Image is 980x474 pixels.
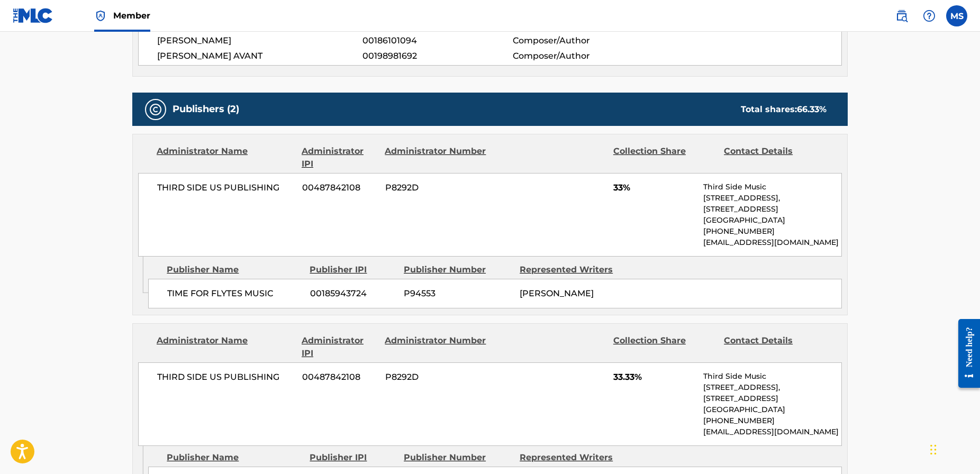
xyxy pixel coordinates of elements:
img: help [923,10,936,22]
span: 33% [613,181,695,194]
img: Publishers [149,103,162,116]
div: Publisher Number [404,263,512,276]
div: Publisher IPI [310,451,396,464]
span: Composer/Author [513,34,650,47]
div: Publisher Name [167,263,302,276]
p: [GEOGRAPHIC_DATA] [703,404,841,415]
span: P8292D [385,181,488,194]
iframe: Resource Center [950,311,980,396]
div: Administrator Number [385,334,487,360]
h5: Publishers (2) [173,103,239,115]
div: Represented Writers [520,263,628,276]
div: Contact Details [724,145,827,170]
span: 00186101094 [362,34,513,47]
p: Third Side Music [703,371,841,382]
p: [STREET_ADDRESS] [703,204,841,215]
p: Third Side Music [703,181,841,193]
div: Publisher Number [404,451,512,464]
div: Collection Share [613,334,716,360]
span: [PERSON_NAME] AVANT [157,50,362,62]
div: User Menu [946,5,967,26]
p: [EMAIL_ADDRESS][DOMAIN_NAME] [703,426,841,437]
span: 00198981692 [362,50,513,62]
span: 00185943724 [310,287,396,300]
span: 00487842108 [302,371,377,384]
iframe: Chat Widget [927,423,980,474]
p: [STREET_ADDRESS], [703,193,841,204]
span: Member [113,10,150,22]
span: THIRD SIDE US PUBLISHING [157,181,294,194]
span: TIME FOR FLYTES MUSIC [167,287,302,300]
img: search [895,10,908,22]
div: Help [919,5,940,26]
div: Collection Share [613,145,716,170]
span: THIRD SIDE US PUBLISHING [157,371,294,384]
p: [STREET_ADDRESS], [703,382,841,393]
div: Administrator IPI [302,334,377,360]
div: Administrator IPI [302,145,377,170]
p: [PHONE_NUMBER] [703,415,841,426]
img: Top Rightsholder [94,10,107,22]
span: 00487842108 [302,181,377,194]
div: Represented Writers [520,451,628,464]
span: P94553 [404,287,512,300]
span: 33.33% [613,371,695,384]
span: 66.33 % [797,104,827,114]
span: [PERSON_NAME] [157,34,362,47]
div: Administrator Name [157,145,294,170]
div: Administrator Number [385,145,487,170]
p: [STREET_ADDRESS] [703,393,841,404]
p: [EMAIL_ADDRESS][DOMAIN_NAME] [703,237,841,248]
div: Publisher Name [167,451,302,464]
span: P8292D [385,371,488,384]
div: Administrator Name [157,334,294,360]
img: MLC Logo [13,8,53,23]
p: [GEOGRAPHIC_DATA] [703,215,841,226]
span: [PERSON_NAME] [520,288,594,298]
div: Drag [930,434,937,466]
span: Composer/Author [513,50,650,62]
a: Public Search [891,5,912,26]
div: Publisher IPI [310,263,396,276]
p: [PHONE_NUMBER] [703,226,841,237]
div: Total shares: [741,103,827,116]
div: Contact Details [724,334,827,360]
